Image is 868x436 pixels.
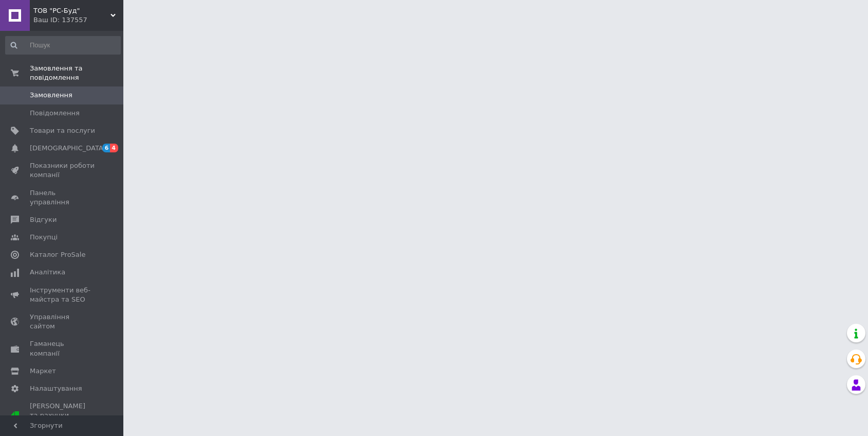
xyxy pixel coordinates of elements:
span: Маркет [30,367,56,376]
span: Товари та послуги [30,126,95,135]
span: 6 [102,144,110,152]
span: Покупці [30,233,58,242]
span: Замовлення та повідомлення [30,64,123,82]
span: Показники роботи компанії [30,161,95,180]
span: [DEMOGRAPHIC_DATA] [30,144,106,153]
span: Налаштування [30,384,82,393]
span: ТОВ "РС-Буд" [33,6,110,15]
input: Пошук [5,36,121,55]
span: Інструменти веб-майстра та SEO [30,286,95,304]
div: Ваш ID: 137557 [33,15,123,25]
span: Замовлення [30,91,72,100]
span: 4 [110,144,118,152]
span: Повідомлення [30,109,80,118]
span: Панель управління [30,188,95,207]
span: Управління сайтом [30,312,95,331]
span: Гаманець компанії [30,339,95,358]
span: Аналітика [30,268,65,277]
span: [PERSON_NAME] та рахунки [30,402,95,430]
span: Каталог ProSale [30,250,85,259]
span: Відгуки [30,215,57,224]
